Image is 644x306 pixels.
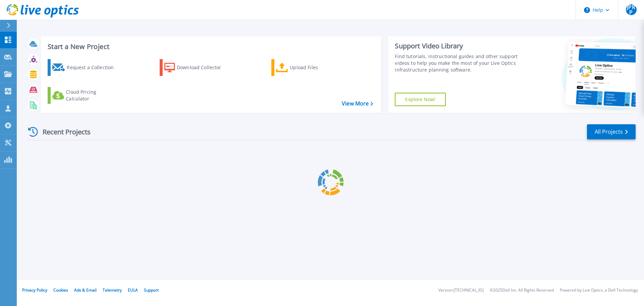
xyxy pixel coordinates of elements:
a: Telemetry [103,287,122,293]
a: Ads & Email [74,287,97,293]
div: Cloud Pricing Calculator [66,89,119,102]
li: © 2025 Dell Inc. All Rights Reserved [490,288,554,293]
div: Support Video Library [395,42,521,50]
a: All Projects [587,124,636,139]
a: EULA [128,287,138,293]
a: Explore Now! [395,93,446,106]
div: Recent Projects [26,124,100,140]
div: Upload Files [290,61,343,74]
a: Upload Files [271,59,346,76]
a: Download Collector [160,59,234,76]
span: JPRP [626,4,637,15]
a: Support [144,287,159,293]
a: View More [342,100,373,107]
li: Powered by Live Optics, a Dell Technology [560,288,638,293]
li: Version: [TECHNICAL_ID] [438,288,484,293]
div: Find tutorials, instructional guides and other support videos to help you make the most of your L... [395,53,521,73]
a: Cookies [53,287,68,293]
div: Download Collector [177,61,230,74]
h3: Start a New Project [48,43,373,50]
a: Cloud Pricing Calculator [48,87,122,104]
a: Request a Collection [48,59,122,76]
div: Request a Collection [67,61,120,74]
a: Privacy Policy [22,287,47,293]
